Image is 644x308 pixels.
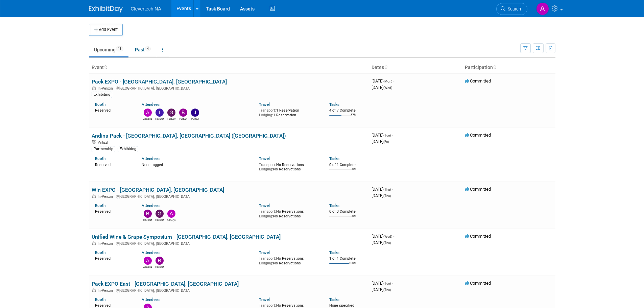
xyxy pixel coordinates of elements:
[145,46,151,51] span: 4
[95,255,132,261] div: Reserved
[351,113,356,122] td: 57%
[372,287,391,292] span: [DATE]
[167,109,175,117] img: Giorgio Zanardi
[259,297,270,302] a: Travel
[372,193,391,198] span: [DATE]
[143,218,152,222] div: Beth Zarnick-Duffy
[144,109,152,117] img: Adnelys Hernandez
[92,146,115,152] div: Partnership
[329,256,366,261] div: 1 of 1 Complete
[465,187,491,192] span: Committed
[156,109,164,117] img: Ildiko Nyeste
[372,133,393,138] span: [DATE]
[383,79,392,83] span: (Mon)
[92,281,239,287] a: Pack EXPO East - [GEOGRAPHIC_DATA], [GEOGRAPHIC_DATA]
[259,161,319,172] div: No Reservations No Reservations
[131,6,161,11] span: Clevertech NA
[155,218,164,222] div: Giorgio Zanardi
[259,113,273,117] span: Lodging:
[392,281,393,286] span: -
[259,208,319,218] div: No Reservations No Reservations
[167,210,175,218] img: Adnelys Hernandez
[383,140,389,144] span: (Fri)
[259,156,270,161] a: Travel
[329,156,339,161] a: Tasks
[89,43,128,56] a: Upcoming18
[92,187,224,193] a: Win EXPO - [GEOGRAPHIC_DATA], [GEOGRAPHIC_DATA]
[142,156,160,161] a: Attendees
[372,78,394,84] span: [DATE]
[92,288,96,292] img: In-Person Event
[259,203,270,208] a: Travel
[369,62,462,73] th: Dates
[130,43,156,56] a: Past4
[259,209,276,214] span: Transport:
[383,235,392,238] span: (Wed)
[465,78,491,84] span: Committed
[372,234,394,239] span: [DATE]
[179,117,187,121] div: Beth Zarnick-Duffy
[95,156,105,161] a: Booth
[144,257,152,265] img: Adnelys Hernandez
[156,210,164,218] img: Giorgio Zanardi
[259,163,276,167] span: Transport:
[95,161,132,167] div: Reserved
[167,218,175,222] div: Adnelys Hernandez
[143,117,152,121] div: Adnelys Hernandez
[118,146,138,152] div: Exhibiting
[259,102,270,107] a: Travel
[191,109,199,117] img: Jean St-Martin
[383,134,391,137] span: (Tue)
[155,117,164,121] div: Ildiko Nyeste
[98,241,115,246] span: In-Person
[95,250,105,255] a: Booth
[536,2,549,15] img: Adnelys Hernandez
[384,65,387,70] a: Sort by Start Date
[329,209,366,214] div: 0 of 3 Complete
[259,108,276,113] span: Transport:
[98,288,115,293] span: In-Person
[259,255,319,265] div: No Reservations No Reservations
[95,208,132,214] div: Reserved
[383,194,391,198] span: (Thu)
[352,214,356,223] td: 0%
[92,287,366,293] div: [GEOGRAPHIC_DATA], [GEOGRAPHIC_DATA]
[372,240,391,245] span: [DATE]
[259,107,319,117] div: 1 Reservation 1 Reservation
[383,241,391,245] span: (Thu)
[329,303,354,308] span: None specified
[89,24,123,36] button: Add Event
[465,133,491,138] span: Committed
[95,297,105,302] a: Booth
[372,281,393,286] span: [DATE]
[92,241,96,245] img: In-Person Event
[92,92,112,98] div: Exhibiting
[104,65,107,70] a: Sort by Event Name
[465,234,491,239] span: Committed
[98,140,110,145] span: Virtual
[383,86,392,90] span: (Wed)
[383,288,391,292] span: (Thu)
[462,62,555,73] th: Participation
[465,281,491,286] span: Committed
[349,261,356,270] td: 100%
[95,203,105,208] a: Booth
[259,250,270,255] a: Travel
[393,234,394,239] span: -
[329,297,339,302] a: Tasks
[329,163,366,167] div: 0 of 1 Complete
[95,102,105,107] a: Booth
[92,133,286,139] a: Andina Pack - [GEOGRAPHIC_DATA], [GEOGRAPHIC_DATA] ([GEOGRAPHIC_DATA])
[116,46,123,51] span: 18
[92,78,227,85] a: Pack EXPO - [GEOGRAPHIC_DATA], [GEOGRAPHIC_DATA]
[259,256,276,261] span: Transport:
[156,257,164,265] img: Beth Zarnick-Duffy
[329,108,366,113] div: 4 of 7 Complete
[259,261,273,265] span: Lodging:
[92,85,366,91] div: [GEOGRAPHIC_DATA], [GEOGRAPHIC_DATA]
[143,265,152,269] div: Adnelys Hernandez
[95,107,132,113] div: Reserved
[505,6,521,11] span: Search
[142,102,160,107] a: Attendees
[142,161,254,167] div: None tagged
